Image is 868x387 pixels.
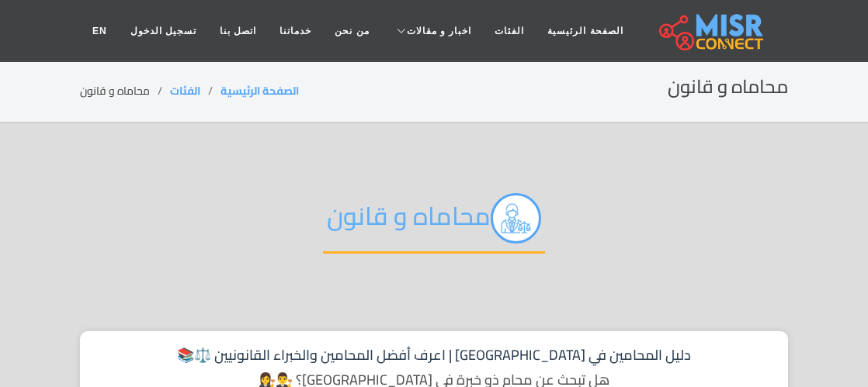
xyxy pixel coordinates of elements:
a: الصفحة الرئيسية [220,81,299,101]
li: محاماه و قانون [80,83,170,99]
a: من نحن [323,16,380,46]
a: الصفحة الرئيسية [536,16,634,46]
a: اخبار و مقالات [381,16,484,46]
a: EN [81,16,119,46]
a: الفئات [483,16,536,46]
img: محاماه و قانون [491,193,541,244]
a: خدماتنا [268,16,323,46]
h1: دليل المحامين في [GEOGRAPHIC_DATA] | اعرف أفضل المحامين والخبراء القانونيين ⚖️📚 [95,347,773,364]
h2: محاماه و قانون [323,193,545,254]
a: تسجيل الدخول [119,16,208,46]
span: اخبار و مقالات [407,24,472,38]
img: main.misr_connect [659,12,763,50]
h2: محاماه و قانون [668,76,788,98]
a: اتصل بنا [208,16,268,46]
a: الفئات [170,81,200,101]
